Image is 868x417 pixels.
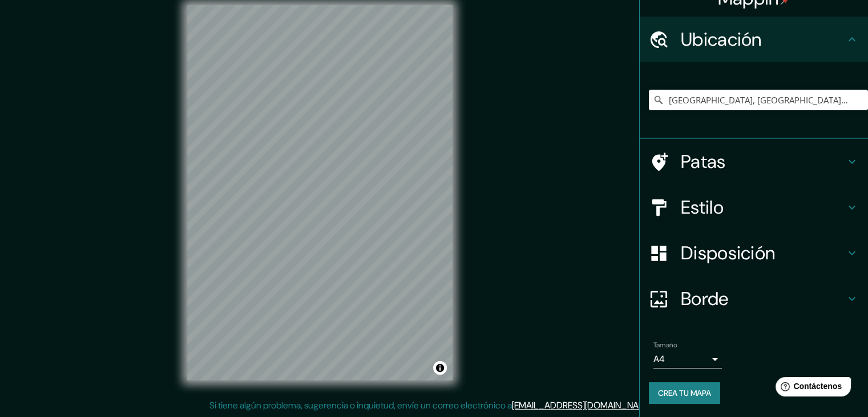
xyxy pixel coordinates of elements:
iframe: Lanzador de widgets de ayuda [766,372,855,404]
font: Tamaño [653,340,677,350]
font: Disposición [681,241,775,265]
div: Ubicación [640,17,868,62]
div: Borde [640,276,868,322]
div: Patas [640,139,868,185]
font: A4 [653,353,665,365]
input: Elige tu ciudad o zona [649,90,868,110]
font: Si tiene algún problema, sugerencia o inquietud, envíe un correo electrónico a [209,399,512,411]
button: Activar o desactivar atribución [433,361,447,375]
div: A4 [653,350,722,368]
a: [EMAIL_ADDRESS][DOMAIN_NAME] [512,399,653,411]
font: Borde [681,287,729,311]
canvas: Mapa [187,5,453,380]
div: Estilo [640,185,868,230]
button: Crea tu mapa [649,382,720,404]
div: Disposición [640,230,868,276]
font: Patas [681,150,726,174]
font: Estilo [681,195,724,219]
font: Ubicación [681,27,762,51]
font: Crea tu mapa [658,388,711,398]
